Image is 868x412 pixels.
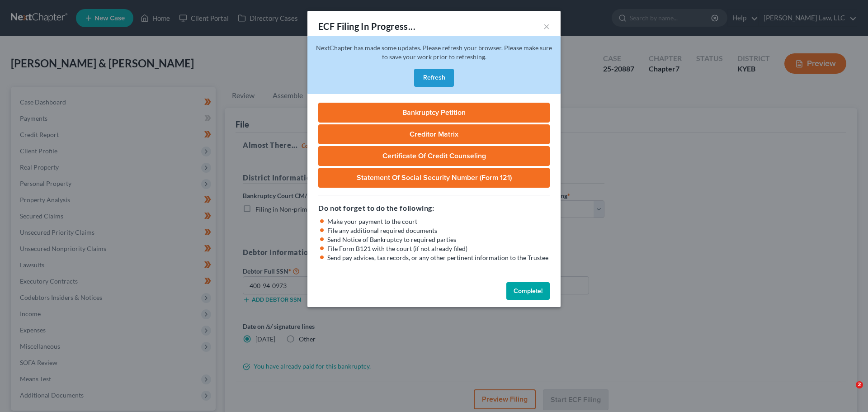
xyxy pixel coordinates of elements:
span: NextChapter has made some updates. Please refresh your browser. Please make sure to save your wor... [316,44,552,61]
button: Complete! [506,282,550,300]
button: Refresh [414,69,454,87]
a: Certificate of Credit Counseling [318,146,550,166]
span: 2 [856,381,863,388]
iframe: Intercom live chat [837,381,859,403]
div: ECF Filing In Progress... [318,20,415,33]
a: Bankruptcy Petition [318,103,550,123]
li: Make your payment to the court [327,217,550,226]
a: Statement of Social Security Number (Form 121) [318,168,550,188]
a: Creditor Matrix [318,124,550,144]
li: File Form B121 with the court (if not already filed) [327,244,550,253]
li: Send Notice of Bankruptcy to required parties [327,235,550,244]
li: Send pay advices, tax records, or any other pertinent information to the Trustee [327,253,550,262]
h5: Do not forget to do the following: [318,203,550,213]
li: File any additional required documents [327,226,550,235]
button: × [543,21,550,32]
